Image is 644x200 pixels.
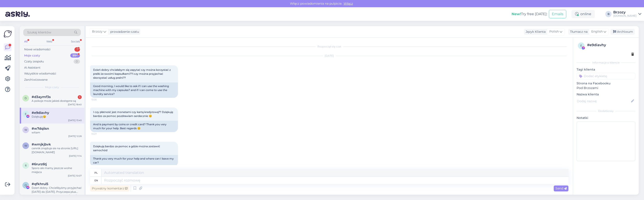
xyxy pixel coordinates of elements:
[512,12,521,16] b: New!
[555,186,567,190] span: Send
[4,30,12,38] img: Askly Logo
[90,45,568,49] div: Rozpoczął się czat
[613,11,641,18] a: Brzozy[DOMAIN_NAME]
[27,30,51,35] span: Szukaj klientów
[24,78,48,82] div: Zarchiwizowane
[572,10,595,18] div: online
[577,86,635,90] p: Pod Brzozami
[32,115,82,119] div: Dziękuję😊
[32,142,51,146] span: #wmjkjbvk
[32,166,82,174] div: Sporo ale mamy jeszcze wolne miejsca
[610,29,635,35] div: Archiwum
[24,65,40,70] div: AI Assistant
[577,92,635,97] p: Nazwa klienta
[24,53,40,58] div: Moje czaty
[342,2,354,5] span: Włącz
[24,59,44,64] div: Czaty zespołu
[549,29,559,34] span: Polish
[24,144,27,147] span: w
[32,127,49,131] span: #w7dqiisn
[587,42,634,48] div: # e9diavhy
[92,29,103,34] span: Brzozy
[613,11,637,14] div: Brzozy
[74,59,80,64] div: 0
[93,68,171,79] span: Dzień dobry chciałabym się zapytać czy można korzystać z pralki że swoimi kapsułkami??i czy można...
[32,95,51,99] span: #d3aymf3s
[32,99,82,103] div: A pokoje może jakieś dostępne są
[512,11,547,17] div: Try free [DATE]:
[70,53,80,58] div: 99+
[68,103,82,106] div: [DATE] 18:40
[69,154,82,158] div: [DATE] 11:14
[32,131,82,135] div: witam
[91,98,108,101] span: 13:26
[577,109,635,113] div: Dodatkowy
[90,54,568,58] div: [DATE]
[32,146,82,154] div: cennik znajduje sie na stronie [URL][DOMAIN_NAME]
[524,29,546,34] div: Język Klienta
[549,10,566,18] button: Emails
[93,145,161,152] span: Dziękuję bardzo za pomoc a gdzie można zostawić samochód
[90,121,178,132] div: And is payment by coins or credit card? Thank you very much for your help. Best regards 😊
[577,81,635,86] p: Strona na Facebooku
[45,39,53,44] div: Web
[577,73,635,79] input: Dodać etykietę
[25,164,27,167] span: 6
[70,39,81,44] div: Socials
[93,110,174,118] span: I czy płatność jest monetami czy kartą kredytową?? Dziękuję bardzo za pomoc pozdrawiam serdecznie 😊
[91,132,108,136] span: 13:27
[32,162,47,166] span: #6rurz6tj
[78,95,82,99] div: 1
[577,99,630,104] input: Dodaj nazwę
[24,71,56,76] div: Wszystkie wiadomości
[32,111,49,115] span: #e9diavhy
[32,182,48,186] span: #qfkhrui5
[24,128,27,131] span: w
[74,47,80,52] div: 1
[25,184,27,187] span: q
[94,177,98,184] div: en
[23,39,28,44] div: All
[577,116,635,120] p: Notatki
[613,14,637,18] div: [DOMAIN_NAME]
[90,155,178,166] div: Thank you very much for your help and where can I leave my car?
[605,11,611,17] div: B
[45,85,59,89] span: Moje czaty
[577,61,635,65] div: Informacje o kliencie
[68,174,82,177] div: [DATE] 10:07
[90,185,129,191] div: Prywatny komentarz
[24,47,51,52] div: Nowe wiadomości
[568,29,588,34] div: Tłumacz na
[94,169,98,176] div: pl
[68,119,82,122] div: [DATE] 13:45
[68,135,82,138] div: [DATE] 12:26
[25,112,27,116] span: e
[90,82,178,98] div: Good morning, I would like to ask if I can use the washing machine with my capsules? and if I can...
[591,29,603,34] span: English
[25,96,27,100] span: d
[109,29,139,34] div: prowadzenie czatu
[69,194,82,197] div: [DATE] 9:29
[580,44,582,47] span: e
[577,67,635,72] p: Tagi klienta
[32,186,82,194] div: Dzień dobry. Chcielibyśmy przyjechać [DATE] do [DATE]. Przyczepa plus auto. Można jechać w [GEOGR...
